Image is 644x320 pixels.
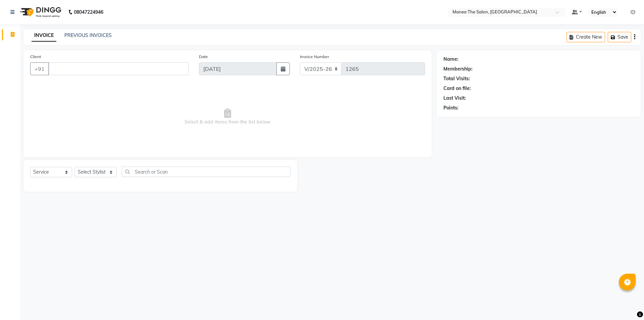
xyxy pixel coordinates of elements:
a: PREVIOUS INVOICES [64,32,112,38]
button: Save [608,32,631,42]
input: Search or Scan [122,167,290,177]
div: Last Visit: [443,95,466,102]
button: +91 [30,62,49,75]
iframe: chat widget [616,293,637,313]
b: 08047224946 [74,3,103,21]
div: Points: [443,104,459,111]
div: Card on file: [443,85,471,92]
div: Name: [443,56,459,63]
div: Total Visits: [443,75,470,82]
a: INVOICE [32,30,56,42]
label: Client [30,54,41,60]
span: Select & add items from the list below [30,83,425,150]
img: logo [17,3,63,21]
div: Membership: [443,65,473,73]
label: Date [199,54,208,60]
input: Search by Name/Mobile/Email/Code [48,62,189,75]
button: Create New [567,32,605,42]
label: Invoice Number [300,54,329,60]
